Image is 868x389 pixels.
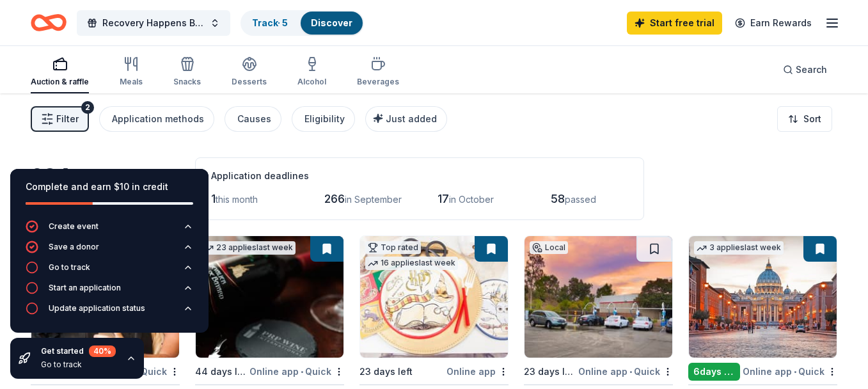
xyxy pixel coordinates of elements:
span: Search [796,62,827,77]
span: in September [345,194,402,205]
a: Track· 5 [252,17,288,28]
div: 23 applies last week [201,241,296,255]
button: Track· 5Discover [241,10,364,36]
div: Online app Quick [578,363,673,379]
div: Start an application [49,283,121,293]
span: this month [216,194,258,205]
button: Desserts [232,51,267,93]
div: Online app Quick [249,363,344,379]
div: 3 applies last week [694,241,784,255]
span: Recovery Happens BBQ Fundraiser [102,15,205,31]
button: Causes [225,106,281,132]
button: Auction & raffle [31,51,89,93]
button: Meals [120,51,143,93]
div: Online app Quick [743,363,837,379]
span: 266 [324,192,345,205]
div: 40 % [89,345,116,357]
div: Go to track [41,360,116,370]
div: Application methods [112,111,204,127]
span: Sort [803,111,821,127]
button: Just added [365,106,447,132]
button: Application methods [99,106,214,132]
span: passed [565,194,596,205]
button: Beverages [357,51,399,93]
button: Eligibility [292,106,355,132]
div: Beverages [357,77,399,87]
button: Search [773,57,837,83]
div: Auction & raffle [31,77,89,87]
span: Just added [386,113,437,124]
button: Save a donor [26,241,193,261]
a: Start free trial [627,12,722,35]
button: Update application status [26,302,193,322]
span: • [629,367,632,377]
span: 58 [551,192,565,205]
img: Image for City Experiences [689,236,837,358]
img: Image for PRP Wine International [196,236,343,358]
div: 6 days left [688,363,740,381]
div: Complete and earn $10 in credit [26,179,193,194]
span: in October [449,194,494,205]
span: 17 [438,192,449,205]
div: Save a donor [49,242,99,252]
button: Sort [777,106,832,132]
button: Recovery Happens BBQ Fundraiser [77,10,230,36]
img: Image for Oriental Trading [360,236,508,358]
div: Desserts [232,77,267,87]
div: 16 applies last week [365,257,458,270]
a: Discover [311,17,352,28]
div: 23 days left [524,364,576,379]
div: Eligibility [304,111,345,127]
div: 44 days left [195,364,247,379]
div: Get started [41,345,116,357]
img: Image for Soapy Joe's Car Wash [525,236,672,358]
div: 2 [81,101,94,114]
div: Go to track [49,262,90,273]
button: Create event [26,220,193,241]
span: • [794,367,796,377]
div: Create event [49,221,99,232]
div: Update application status [49,303,145,314]
span: Filter [56,111,79,127]
button: Start an application [26,282,193,302]
div: Alcohol [297,77,326,87]
button: Filter2 [31,106,89,132]
button: Alcohol [297,51,326,93]
a: Earn Rewards [727,12,819,35]
div: Online app [446,363,509,379]
button: Snacks [173,51,201,93]
button: Go to track [26,261,193,282]
div: Meals [120,77,143,87]
div: 23 days left [359,364,413,379]
div: Causes [237,111,271,127]
div: Local [530,241,568,254]
span: • [301,367,303,377]
a: Home [31,8,67,38]
div: Snacks [173,77,201,87]
div: Top rated [365,241,421,254]
div: Application deadlines [211,168,628,184]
